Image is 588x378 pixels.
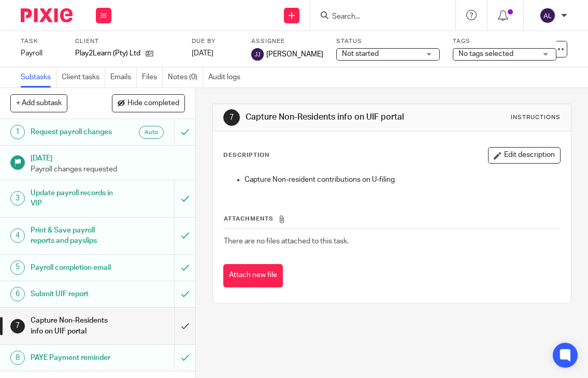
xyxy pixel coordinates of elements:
[223,264,283,287] button: Attach new file
[127,99,179,108] span: Hide completed
[31,350,120,366] h1: PAYE Payment reminder
[10,228,25,243] div: 4
[223,151,269,159] p: Description
[192,37,238,46] label: Due by
[75,37,179,46] label: Client
[142,67,163,88] a: Files
[458,50,513,57] span: No tags selected
[10,319,25,333] div: 7
[31,151,185,164] h1: [DATE]
[10,125,25,139] div: 1
[266,49,323,60] span: [PERSON_NAME]
[75,48,140,59] p: Play2Learn (Pty) Ltd
[31,286,120,302] h1: Submit UIF report
[223,109,240,126] div: 7
[511,113,561,122] div: Instructions
[31,223,120,249] h1: Print & Save payroll reports and payslips
[251,48,264,61] img: svg%3E
[31,260,120,275] h1: Payroll completion email
[31,185,120,212] h1: Update payroll records in VIP
[336,37,440,46] label: Status
[10,191,25,206] div: 3
[62,67,105,88] a: Client tasks
[168,67,203,88] a: Notes (0)
[342,50,379,57] span: Not started
[208,67,246,88] a: Audit logs
[539,7,556,24] img: svg%3E
[10,287,25,301] div: 6
[31,313,120,339] h1: Capture Non-Residents info on UIF portal
[10,351,25,365] div: 8
[21,37,62,46] label: Task
[21,48,62,59] div: Payroll
[21,8,73,22] img: Pixie
[331,12,424,22] input: Search
[246,112,414,123] h1: Capture Non-Residents info on UIF portal
[488,147,561,164] button: Edit description
[224,238,349,245] span: There are no files attached to this task.
[21,67,56,88] a: Subtasks
[10,260,25,275] div: 5
[31,164,185,175] p: Payroll changes requested
[31,124,120,140] h1: Request payroll changes
[245,175,561,185] p: Capture Non-resident contributions on U-filing
[139,126,164,139] div: Auto
[10,94,67,112] button: + Add subtask
[192,50,213,57] span: [DATE]
[112,94,185,112] button: Hide completed
[251,37,323,46] label: Assignee
[110,67,137,88] a: Emails
[224,216,274,222] span: Attachments
[453,37,556,46] label: Tags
